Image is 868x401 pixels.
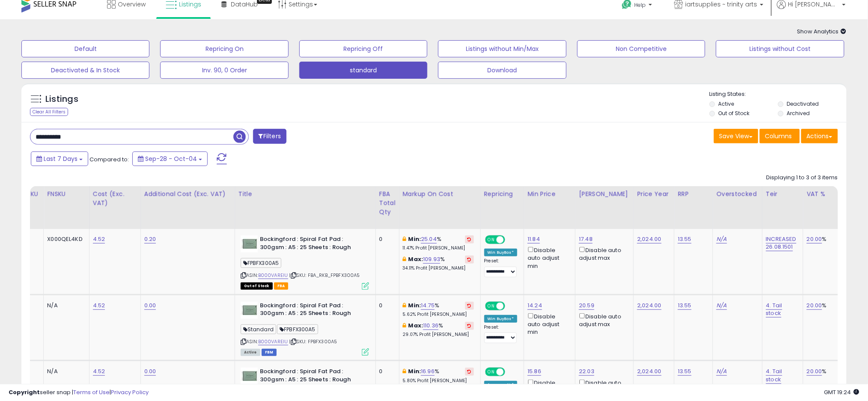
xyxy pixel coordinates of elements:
button: Last 7 Days [31,151,88,166]
button: Listings without Min/Max [438,40,566,57]
div: % [403,302,474,318]
a: 2,024.00 [637,235,661,244]
div: Markup on Cost [403,190,477,199]
div: % [807,235,848,243]
strong: Copyright [9,388,40,396]
div: Additional Cost (Exc. VAT) [144,190,231,199]
div: Preset: [484,324,518,344]
p: Listing States: [710,90,847,98]
th: CSV column name: cust_attr_1_Price Year [634,186,674,229]
span: All listings currently available for purchase on Amazon [241,349,260,356]
a: 25.04 [421,235,437,244]
p: 34.11% Profit [PERSON_NAME] [403,265,474,271]
b: Bockingford : Spiral Fat Pad : 300gsm : A5 : 25 Sheets : Rough [260,302,364,320]
div: Cost (Exc. VAT) [93,190,137,208]
a: 4.52 [93,235,105,244]
a: 13.55 [678,367,692,376]
a: 15.86 [528,367,541,376]
button: Inv. 90, 0 Order [160,62,288,79]
button: Deactivated & In Stock [21,62,149,79]
div: Price Year [637,190,671,199]
i: This overrides the store level min markup for this listing [403,236,406,242]
span: OFF [504,236,517,244]
a: 0.20 [144,235,156,244]
div: Title [239,190,372,199]
p: 29.07% Profit [PERSON_NAME] [403,332,474,338]
button: Listings without Cost [716,40,844,57]
span: ON [486,368,497,376]
span: FPBFX300A5 [241,258,282,268]
label: Archived [787,110,810,117]
p: 5.62% Profit [PERSON_NAME] [403,312,474,318]
a: Terms of Use [73,388,110,396]
a: 4. Tail stock [766,367,782,383]
span: Columns [765,132,792,140]
div: % [807,302,848,309]
a: N/A [716,235,727,244]
a: 2,024.00 [637,301,661,310]
div: Preset: [484,258,518,277]
a: 13.55 [678,235,692,244]
img: 51YzInLBTXL._SL40_.jpg [241,368,258,385]
button: Sep-28 - Oct-04 [132,151,208,166]
div: Repricing [484,190,521,199]
a: 11.84 [528,235,540,244]
a: 14.24 [528,301,542,310]
button: Download [438,62,566,79]
label: Active [719,100,734,107]
button: Save View [714,129,758,143]
span: ON [486,302,497,309]
div: [PERSON_NAME] [579,190,630,199]
div: N/A [47,302,83,309]
div: 0 [379,302,393,309]
i: This overrides the store level max markup for this listing [403,256,406,262]
b: Min: [409,235,421,243]
a: Privacy Policy [111,388,149,396]
th: The percentage added to the cost of goods (COGS) that forms the calculator for Min & Max prices. [399,186,480,229]
div: ASIN: [241,235,369,289]
span: All listings that are currently out of stock and unavailable for purchase on Amazon [241,282,273,290]
div: Disable auto adjust min [528,245,569,270]
a: 110.36 [423,321,438,330]
button: Actions [801,129,838,143]
img: 51YzInLBTXL._SL40_.jpg [241,235,258,252]
a: B000VAREIU [258,338,288,345]
div: Disable auto adjust min [528,312,569,336]
div: N/A [47,368,83,375]
b: Min: [409,301,421,309]
span: Compared to: [89,155,129,163]
a: N/A [716,301,727,310]
div: Min Price [528,190,572,199]
th: CSV column name: cust_attr_5_RRP [674,186,713,229]
div: Teir [766,190,799,199]
span: Sep-28 - Oct-04 [145,154,197,163]
span: FBM [262,349,277,356]
button: Default [21,40,149,57]
span: | SKU: FBA_RKB_FPBFX300A5 [289,272,360,279]
button: Filters [253,129,286,144]
div: % [807,368,848,375]
a: 20.00 [807,301,822,310]
span: OFF [504,368,517,376]
div: FNSKU [47,190,86,199]
div: VAT % [807,190,851,199]
span: OFF [504,302,517,309]
div: seller snap | | [9,389,149,397]
span: ON [486,236,497,244]
b: Max: [409,321,424,330]
th: CSV column name: cust_attr_3_Overstocked [713,186,762,229]
span: | SKU: FPBFX300A5 [289,338,337,345]
span: 2025-10-12 19:24 GMT [824,388,859,396]
span: Standard [241,324,276,334]
div: Win BuyBox * [484,315,518,323]
div: RRP [678,190,709,199]
span: Last 7 Days [44,154,78,163]
div: FBA Total Qty [379,190,396,217]
div: ASIN: [241,302,369,355]
a: 20.00 [807,235,822,244]
label: Deactivated [787,100,819,107]
b: Max: [409,255,424,263]
button: Repricing On [160,40,288,57]
div: Overstocked [716,190,758,199]
i: Revert to store-level Max Markup [468,257,471,261]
